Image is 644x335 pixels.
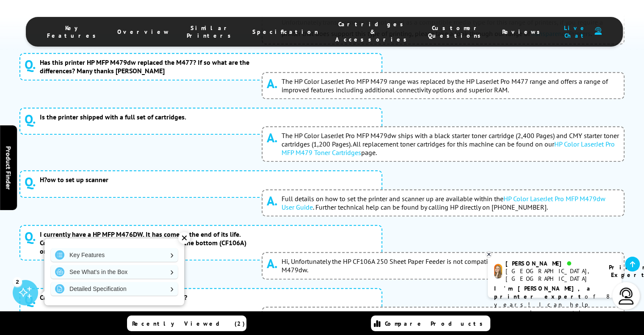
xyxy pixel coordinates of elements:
a: Recently Viewed (2) [127,316,246,331]
span: A. [267,131,277,144]
span: Compare Products [385,320,487,327]
b: I'm [PERSON_NAME], a printer expert [494,285,593,300]
span: I currently have a HP MFP M476DW. It has come to the end of its life. Could I use the additional ... [40,230,252,255]
span: The HP Color LaserJet Pro MFP M479dw ships with a black starter toner cartridge (2,400 Pages) and... [282,131,620,157]
span: Q. [25,293,36,306]
span: H?ow to set up scanner [40,175,252,184]
span: Q. [25,58,36,71]
a: Compare Products [371,316,490,331]
p: of 8 years! I can help you choose the right product [494,285,615,325]
span: A. [267,194,277,207]
span: Specification [252,28,318,36]
span: Customer Questions [428,24,485,39]
div: 2 [13,277,22,286]
span: Can you scan double sided straight to your email? [40,293,252,302]
div: ✕ [178,232,190,244]
span: A. [267,257,277,270]
span: Q. [25,175,36,188]
a: Key Features [51,248,178,262]
span: Q. [25,230,36,243]
div: [PERSON_NAME] [506,260,598,267]
span: A. [267,77,277,90]
span: Full details on how to set the printer and scanner up are available within the . Further technica... [282,194,620,211]
img: user-headset-duotone.svg [594,27,602,35]
a: HP Color LaserJet Pro MFP M479dw User Guide [282,194,605,211]
span: Hi, Unfortunately the HP CF106A 250 Sheet Paper Feeder is not compatible with the HP Color LaserJ... [282,257,620,274]
img: user-headset-light.svg [618,288,635,305]
div: [GEOGRAPHIC_DATA], [GEOGRAPHIC_DATA] [506,267,598,282]
span: Has this printer HP MFP M479dw replaced the M477? If so what are the differences? Many thanks [PE... [40,58,252,75]
span: The HP Color LaserJet Pro MFP M479 range was replaced by the HP LaserJet Pro M477 range and offer... [282,77,620,94]
span: Live Chat [561,24,590,39]
a: See What's in the Box [51,265,178,279]
span: Reviews [502,28,544,36]
span: Overview [117,28,170,36]
span: Q. [25,113,36,125]
span: Product Finder [4,146,13,189]
span: Is the printer shipped with a full set of cartridges. [40,113,252,121]
span: Similar Printers [187,24,235,39]
a: HP Color LaserJet Pro MFP M479 Toner Cartridges [282,140,615,157]
a: Detailed Specification [51,282,178,296]
span: Key Features [47,24,100,39]
img: amy-livechat.png [494,264,502,279]
span: Cartridges & Accessories [335,20,411,43]
span: Recently Viewed (2) [132,320,245,327]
